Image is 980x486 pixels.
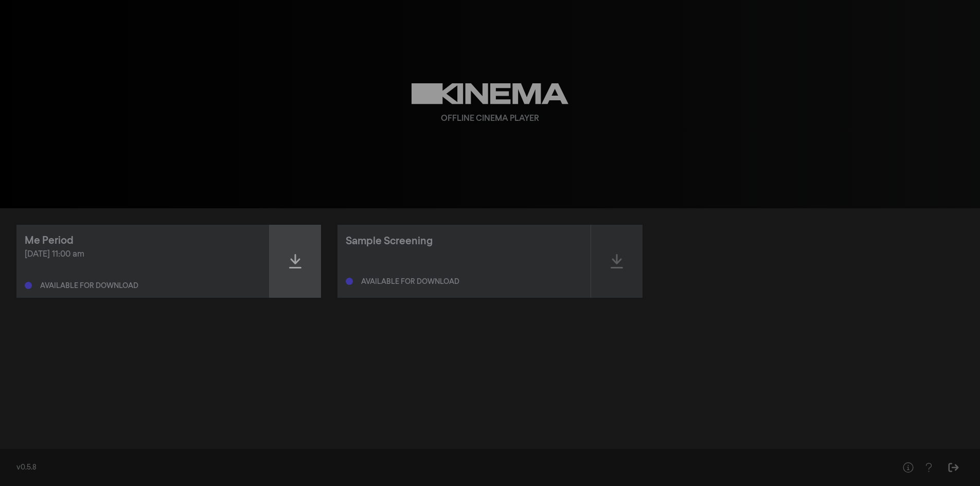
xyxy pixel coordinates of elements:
[346,233,433,249] div: Sample Screening
[441,113,539,125] div: Offline Cinema Player
[361,278,459,285] div: Available for download
[16,462,877,473] div: v0.5.8
[943,457,964,478] button: Sign Out
[898,457,918,478] button: Help
[25,233,74,248] div: Me Period
[25,248,261,261] div: [DATE] 11:00 am
[40,282,138,290] div: Available for download
[918,457,939,478] button: Help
